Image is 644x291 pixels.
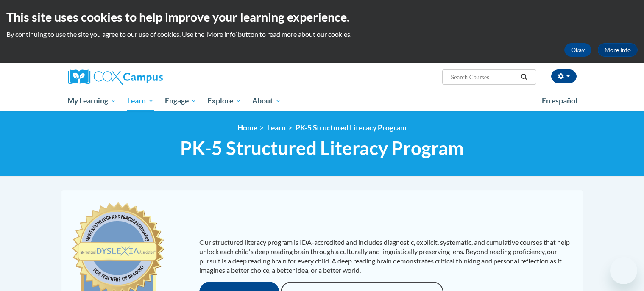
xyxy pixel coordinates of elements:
span: PK-5 Structured Literacy Program [180,137,464,159]
a: Engage [159,91,202,111]
button: Okay [564,43,591,57]
div: Main menu [55,91,589,111]
a: Home [237,123,257,132]
p: Our structured literacy program is IDA-accredited and includes diagnostic, explicit, systematic, ... [199,238,574,275]
iframe: Button to launch messaging window [610,257,637,284]
span: Engage [165,96,197,106]
a: En español [536,92,583,110]
a: Cox Campus [68,69,229,85]
button: Search [518,72,530,82]
a: Explore [202,91,247,111]
a: About [247,91,287,111]
h2: This site uses cookies to help improve your learning experience. [6,8,638,25]
span: About [252,96,281,106]
span: My Learning [67,96,116,106]
p: By continuing to use the site you agree to our use of cookies. Use the ‘More info’ button to read... [6,30,638,39]
a: My Learning [62,91,122,111]
input: Search Courses [450,72,518,82]
a: More Info [598,43,638,57]
button: Account Settings [551,69,577,83]
span: Learn [127,96,154,106]
span: Explore [207,96,241,106]
span: En español [542,96,577,105]
a: PK-5 Structured Literacy Program [296,123,407,132]
img: Cox Campus [68,69,163,85]
a: Learn [122,91,159,111]
a: Learn [267,123,286,132]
